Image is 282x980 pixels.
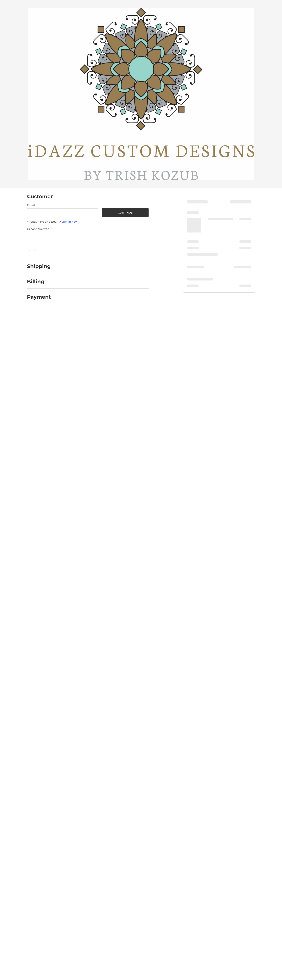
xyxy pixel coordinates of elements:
[27,263,51,269] h2: Shipping
[27,227,149,231] p: Or continue with
[27,220,149,224] p: Already have an account?
[27,193,53,200] h2: Customer
[61,220,78,223] a: Sign in now
[27,278,51,285] h2: Billing
[102,208,149,217] button: Continue
[27,203,98,207] label: Email
[27,294,51,300] h2: Payment
[28,8,254,180] img: iDazz Custom Designs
